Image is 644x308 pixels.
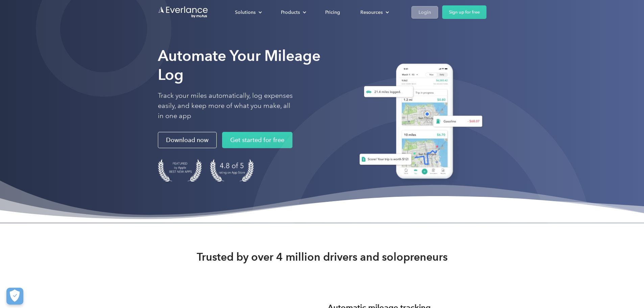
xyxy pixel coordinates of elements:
[222,132,292,148] a: Get started for free
[158,91,293,121] p: Track your miles automatically, log expenses easily, and keep more of what you make, all in one app
[325,8,340,17] div: Pricing
[158,47,320,84] strong: Automate Your Mileage Log
[351,58,486,187] img: Everlance, mileage tracker app, expense tracking app
[6,288,23,305] button: Cookies Settings
[274,6,312,18] div: Products
[228,6,267,18] div: Solutions
[281,8,300,17] div: Products
[360,8,383,17] div: Resources
[411,6,438,19] a: Login
[442,5,486,19] a: Sign up for free
[318,6,347,18] a: Pricing
[158,132,217,148] a: Download now
[197,250,448,264] strong: Trusted by over 4 million drivers and solopreneurs
[158,159,202,182] img: Badge for Featured by Apple Best New Apps
[419,8,431,17] div: Login
[210,159,254,182] img: 4.9 out of 5 stars on the app store
[235,8,256,17] div: Solutions
[158,6,209,19] a: Go to homepage
[354,6,395,18] div: Resources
